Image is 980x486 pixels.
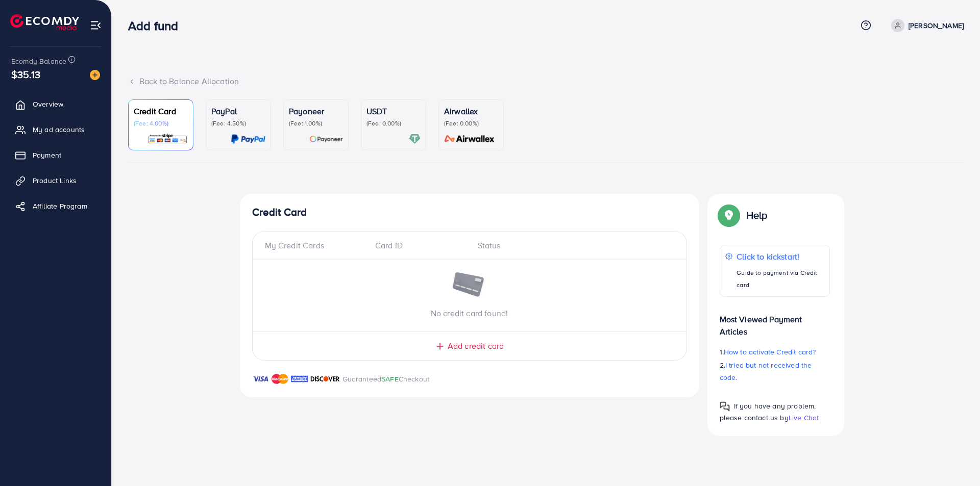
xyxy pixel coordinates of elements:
p: (Fee: 0.00%) [444,119,498,127]
div: Card ID [367,240,470,251]
img: card [309,133,343,145]
p: No credit card found! [253,307,687,319]
img: image [90,70,100,80]
a: Affiliate Program [8,196,104,216]
p: Guide to payment via Credit card [737,267,824,291]
iframe: Chat [937,440,972,478]
p: (Fee: 0.00%) [366,119,421,127]
span: Product Links [33,175,77,186]
div: Status [470,240,674,251]
p: Payoneer [289,105,343,117]
img: card [409,133,421,145]
div: My Credit Cards [265,240,367,251]
p: Most Viewed Payment Articles [720,305,830,338]
span: Add credit card [448,340,504,352]
p: [PERSON_NAME] [909,19,964,32]
a: My ad accounts [8,119,104,140]
span: Overview [33,99,63,109]
a: Product Links [8,170,104,191]
img: menu [90,19,102,31]
span: My ad accounts [33,124,85,135]
a: Overview [8,94,104,114]
span: Ecomdy Balance [11,56,66,66]
img: brand [252,373,269,385]
img: brand [272,373,288,385]
img: Popup guide [720,401,730,412]
img: logo [10,14,79,30]
h4: Credit Card [252,206,687,219]
p: Credit Card [134,105,188,117]
h3: Add fund [128,18,186,33]
p: Guaranteed Checkout [342,373,430,385]
a: [PERSON_NAME] [887,19,964,32]
p: (Fee: 4.00%) [134,119,188,127]
img: Popup guide [720,206,738,224]
span: Live Chat [789,413,819,423]
span: How to activate Credit card? [724,347,816,357]
p: (Fee: 4.50%) [211,119,265,127]
span: If you have any problem, please contact us by [720,401,816,423]
span: $35.13 [11,67,40,82]
img: brand [291,373,308,385]
p: 2. [720,359,830,383]
img: card [148,133,188,145]
p: 1. [720,346,830,358]
img: card [231,133,265,145]
img: brand [310,373,340,385]
img: card [441,133,498,145]
span: Affiliate Program [33,201,87,211]
a: Payment [8,145,104,165]
p: Help [746,209,768,221]
img: image [452,272,487,299]
span: Payment [33,150,61,160]
p: Click to kickstart! [737,250,824,263]
div: Back to Balance Allocation [128,75,964,87]
p: Airwallex [444,105,498,117]
p: USDT [366,105,421,117]
span: SAFE [381,374,399,384]
span: I tried but not received the code. [720,360,812,382]
p: PayPal [211,105,265,117]
p: (Fee: 1.00%) [289,119,343,127]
